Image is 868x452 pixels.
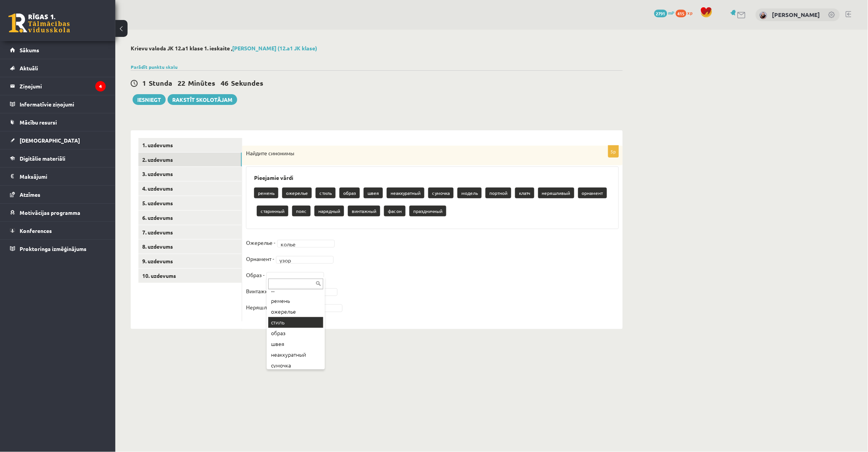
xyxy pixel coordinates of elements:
div: стиль [268,317,323,328]
div: швея [268,339,323,349]
div: ожерелье [268,306,323,317]
div: неаккуратный [268,349,323,360]
div: сумочка [268,360,323,371]
div: ремень [268,296,323,306]
div: образ [268,328,323,339]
